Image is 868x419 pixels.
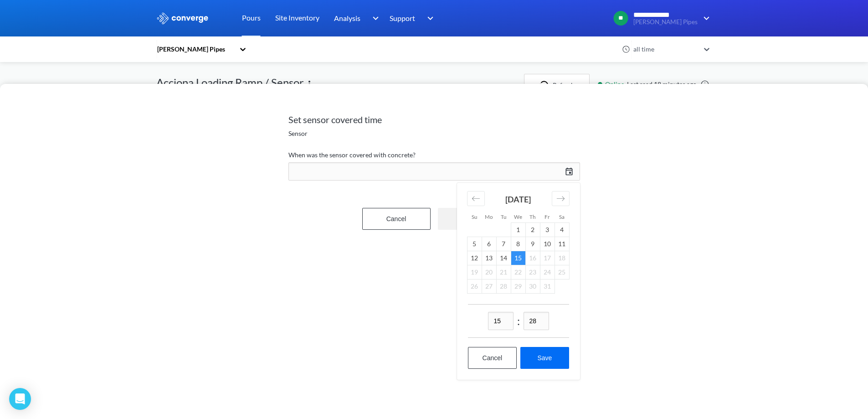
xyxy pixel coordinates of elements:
[496,237,511,251] td: Tuesday, October 7, 2025
[472,213,477,220] small: Su
[390,12,415,24] span: Support
[520,347,569,369] button: Save
[468,347,517,369] button: Cancel
[467,237,482,251] td: Sunday, October 5, 2025
[511,265,525,279] td: Not available. Wednesday, October 22, 2025
[633,19,698,26] span: [PERSON_NAME] Pipes
[525,251,540,265] td: Not available. Thursday, October 16, 2025
[517,312,520,330] span: :
[9,388,31,410] div: Open Intercom Messenger
[496,265,511,279] td: Not available. Tuesday, October 21, 2025
[514,213,522,220] small: We
[501,213,506,220] small: Tu
[467,279,482,293] td: Not available. Sunday, October 26, 2025
[698,13,712,24] img: downArrow.svg
[555,251,569,265] td: Not available. Saturday, October 18, 2025
[496,279,511,293] td: Not available. Tuesday, October 28, 2025
[366,13,381,24] img: downArrow.svg
[467,251,482,265] td: Sunday, October 12, 2025
[485,213,493,220] small: Mo
[529,213,535,220] small: Th
[540,251,555,265] td: Not available. Friday, October 17, 2025
[496,251,511,265] td: Tuesday, October 14, 2025
[288,150,580,160] label: When was the sensor covered with concrete?
[555,237,569,251] td: Saturday, October 11, 2025
[559,213,565,220] small: Sa
[540,265,555,279] td: Not available. Friday, October 24, 2025
[421,13,436,24] img: downArrow.svg
[488,312,514,330] input: hh
[156,12,209,24] img: logo_ewhite.svg
[544,213,550,220] small: Fr
[334,12,360,24] span: Analysis
[555,222,569,237] td: Saturday, October 4, 2025
[482,251,496,265] td: Monday, October 13, 2025
[362,208,431,230] button: Cancel
[482,265,496,279] td: Not available. Monday, October 20, 2025
[511,279,525,293] td: Not available. Wednesday, October 29, 2025
[525,222,540,237] td: Thursday, October 2, 2025
[467,191,485,206] div: Move backward to switch to the previous month.
[525,279,540,293] td: Not available. Thursday, October 30, 2025
[552,191,570,206] div: Move forward to switch to the next month.
[288,114,580,125] h2: Set sensor covered time
[555,265,569,279] td: Not available. Saturday, October 25, 2025
[288,129,308,139] span: Sensor
[525,265,540,279] td: Not available. Thursday, October 23, 2025
[525,237,540,251] td: Thursday, October 9, 2025
[467,265,482,279] td: Not available. Sunday, October 19, 2025
[524,312,549,330] input: mm
[540,222,555,237] td: Friday, October 3, 2025
[511,237,525,251] td: Wednesday, October 8, 2025
[540,279,555,293] td: Not available. Friday, October 31, 2025
[482,279,496,293] td: Not available. Monday, October 27, 2025
[505,194,531,204] strong: [DATE]
[540,237,555,251] td: Friday, October 10, 2025
[457,183,580,380] div: Calendar
[482,237,496,251] td: Monday, October 6, 2025
[438,208,506,230] button: Start
[511,222,525,237] td: Wednesday, October 1, 2025
[511,251,525,265] td: Selected. Wednesday, October 15, 2025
